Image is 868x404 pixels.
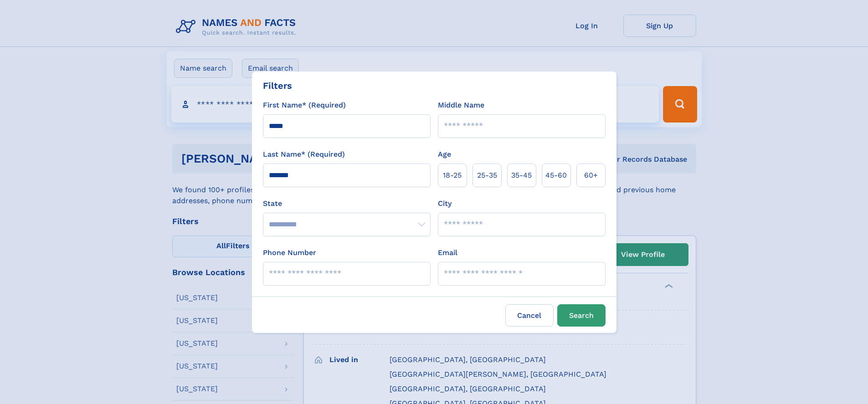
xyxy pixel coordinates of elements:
label: Cancel [505,304,554,327]
label: First Name* (Required) [263,100,346,111]
label: Phone Number [263,247,316,258]
span: 25‑35 [477,170,497,181]
div: Filters [263,79,292,92]
label: Email [438,247,457,258]
label: Middle Name [438,100,484,111]
span: 45‑60 [545,170,567,181]
span: 35‑45 [511,170,532,181]
span: 18‑25 [443,170,462,181]
label: State [263,198,431,209]
label: Age [438,149,451,160]
button: Search [557,304,606,327]
label: City [438,198,452,209]
label: Last Name* (Required) [263,149,345,160]
span: 60+ [584,170,598,181]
